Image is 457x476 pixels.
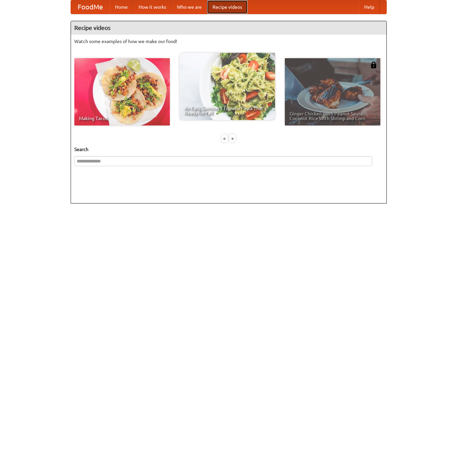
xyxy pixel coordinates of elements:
a: How it works [133,0,172,14]
img: 483408.png [370,62,377,68]
a: FoodMe [71,0,110,14]
a: Help [359,0,380,14]
a: Home [110,0,133,14]
div: « [222,134,228,143]
div: » [229,134,235,143]
a: Making Tacos [74,58,170,125]
a: An Easy, Summery Tomato Pasta That's Ready for Fall [180,53,275,120]
h4: Recipe videos [71,21,386,35]
p: Watch some examples of how we make our food! [74,38,383,45]
a: Who we are [172,0,207,14]
h5: Search [74,146,383,153]
a: Recipe videos [207,0,247,14]
span: Making Tacos [79,116,165,121]
span: An Easy, Summery Tomato Pasta That's Ready for Fall [184,106,270,115]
